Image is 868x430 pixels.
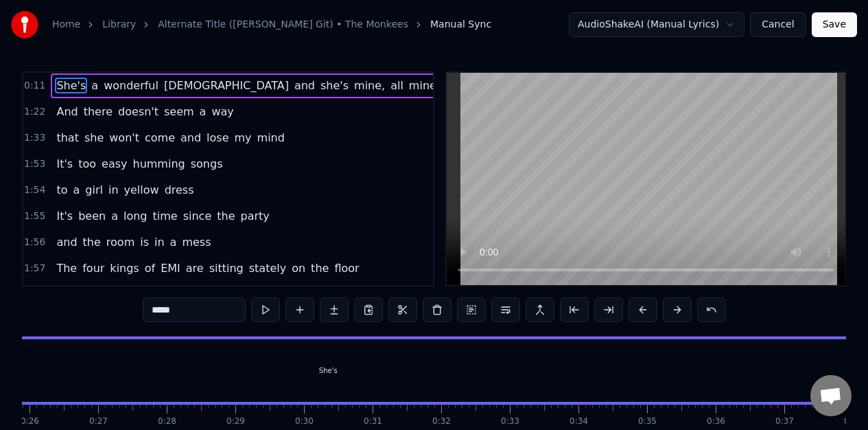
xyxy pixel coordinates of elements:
span: And [55,104,79,120]
span: a [72,182,82,198]
span: doesn't [117,104,160,120]
div: 0:30 [295,416,314,427]
span: It's [55,156,74,172]
span: dress [163,182,196,198]
span: yellow [123,182,161,198]
div: 0:35 [638,416,657,427]
span: mind [256,130,286,146]
span: long [122,208,149,224]
a: Home [52,18,80,32]
button: Cancel [750,12,806,37]
div: 0:27 [89,416,108,427]
span: stately [248,260,288,276]
span: the [309,260,330,276]
span: way [210,104,235,120]
span: songs [189,156,224,172]
span: on [290,260,307,276]
span: a [110,208,119,224]
span: girl [84,182,104,198]
span: time [152,208,179,224]
span: is [139,234,150,250]
a: Library [102,18,136,32]
div: 0:28 [158,416,176,427]
span: She's [55,78,87,93]
button: Save [812,12,857,37]
span: to [55,182,69,198]
span: my [233,130,253,146]
div: 0:33 [501,416,519,427]
a: Alternate Title ([PERSON_NAME] Git) • The Monkees [158,18,408,32]
span: seem [163,104,196,120]
span: 1:54 [24,183,45,197]
span: lose [205,130,230,146]
span: and [55,234,78,250]
span: room [105,234,136,250]
span: and [179,130,202,146]
span: a [198,104,208,120]
span: won't [108,130,141,146]
span: wonderful [102,78,160,93]
span: mine, [353,78,386,93]
span: floor [333,260,360,276]
span: there [82,104,114,120]
span: the [215,208,236,224]
span: 1:56 [24,236,45,249]
span: she's [319,78,350,93]
span: the [82,234,102,250]
span: easy [100,156,128,172]
span: humming [132,156,187,172]
span: since [182,208,213,224]
span: too [77,156,97,172]
div: 0:26 [21,416,39,427]
span: It's [55,208,74,224]
nav: breadcrumb [52,18,491,32]
span: she [83,130,105,146]
span: come [143,130,176,146]
span: in [153,234,166,250]
span: 1:55 [24,210,45,223]
span: a [169,234,178,250]
div: 0:34 [570,416,588,427]
div: 0:38 [844,416,863,427]
span: 1:53 [24,157,45,171]
span: been [77,208,107,224]
div: 0:37 [775,416,794,427]
span: 1:33 [24,131,45,145]
span: Manual Sync [430,18,491,32]
div: 0:36 [707,416,725,427]
span: [DEMOGRAPHIC_DATA] [163,78,290,93]
a: Open chat [810,375,852,416]
span: all [389,78,405,93]
span: are [185,260,205,276]
span: EMI [159,260,182,276]
span: mine [408,78,438,93]
div: 0:31 [364,416,382,427]
span: The [55,260,78,276]
span: mess [180,234,212,250]
span: and [293,78,316,93]
span: that [55,130,80,146]
div: 0:32 [432,416,451,427]
span: party [239,208,271,224]
span: four [81,260,106,276]
span: 0:11 [24,79,45,93]
span: in [107,182,120,198]
span: 1:57 [24,262,45,275]
span: 1:22 [24,105,45,119]
div: 0:29 [226,416,245,427]
span: a [90,78,99,93]
div: She's [319,365,338,376]
span: sitting [208,260,245,276]
span: of [143,260,156,276]
img: youka [11,11,38,38]
span: kings [108,260,140,276]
